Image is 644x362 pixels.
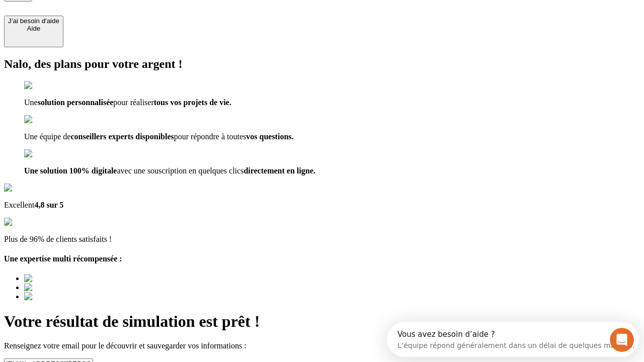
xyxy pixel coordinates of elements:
[24,283,117,292] img: Best savings advice award
[4,201,34,209] span: Excellent
[24,98,38,107] span: Une
[4,218,54,227] img: reviews stars
[4,312,640,331] h1: Votre résultat de simulation est prêt !
[4,4,277,32] div: Ouvrir le Messenger Intercom
[24,292,117,301] img: Best savings advice award
[610,328,634,352] iframe: Intercom live chat
[4,57,640,71] h2: Nalo, des plans pour votre argent !
[4,254,640,263] h4: Une expertise multi récompensée :
[34,201,63,209] span: 4,8 sur 5
[4,16,63,47] button: J’ai besoin d'aideAide
[246,132,293,141] span: vos questions.
[24,166,117,175] span: Une solution 100% digitale
[174,132,247,141] span: pour répondre à toutes
[24,149,67,158] img: checkmark
[70,132,174,141] span: conseillers experts disponibles
[387,322,639,357] iframe: Intercom live chat discovery launcher
[4,341,640,350] p: Renseignez votre email pour le découvrir et sauvegarder vos informations :
[24,132,70,141] span: Une équipe de
[38,98,114,107] span: solution personnalisée
[4,235,640,244] p: Plus de 96% de clients satisfaits !
[113,98,153,107] span: pour réaliser
[8,17,59,25] div: J’ai besoin d'aide
[8,25,59,32] div: Aide
[244,166,315,175] span: directement en ligne.
[4,184,62,193] img: Google Review
[24,81,67,90] img: checkmark
[117,166,244,175] span: avec une souscription en quelques clics
[154,98,231,107] span: tous vos projets de vie.
[11,17,248,27] div: L’équipe répond généralement dans un délai de quelques minutes.
[24,274,117,283] img: Best savings advice award
[24,115,67,124] img: checkmark
[11,9,248,17] div: Vous avez besoin d’aide ?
